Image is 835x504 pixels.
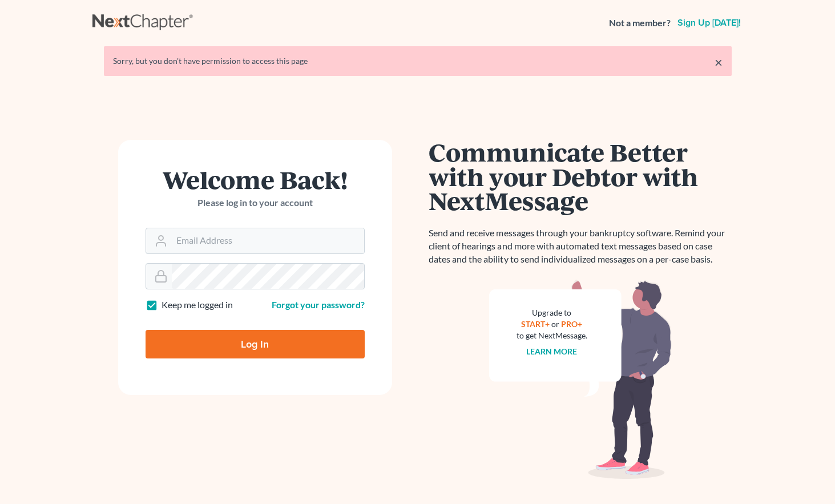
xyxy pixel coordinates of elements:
a: PRO+ [561,319,582,329]
div: Sorry, but you don't have permission to access this page [113,55,723,67]
a: Learn more [526,346,577,356]
a: Forgot your password? [272,299,365,310]
input: Log In [146,330,365,358]
a: START+ [521,319,550,329]
input: Email Address [172,228,364,253]
label: Keep me logged in [162,299,233,312]
a: × [715,55,723,69]
strong: Not a member? [609,17,671,30]
p: Send and receive messages through your bankruptcy software. Remind your client of hearings and mo... [429,227,732,266]
p: Please log in to your account [146,196,365,209]
div: to get NextMessage. [517,330,587,341]
div: Upgrade to [517,307,587,318]
span: or [551,319,559,329]
a: Sign up [DATE]! [675,18,743,27]
img: nextmessage_bg-59042aed3d76b12b5cd301f8e5b87938c9018125f34e5fa2b7a6b67550977c72.svg [489,280,672,479]
h1: Communicate Better with your Debtor with NextMessage [429,140,732,213]
h1: Welcome Back! [146,167,365,192]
